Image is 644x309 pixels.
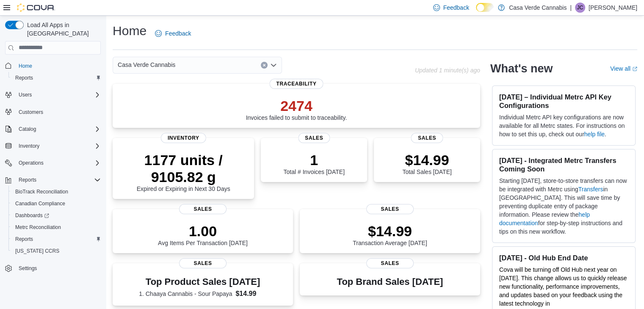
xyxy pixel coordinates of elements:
p: Updated 1 minute(s) ago [415,67,480,74]
h3: [DATE] - Old Hub End Date [499,254,628,262]
button: Operations [2,157,104,169]
a: Settings [15,263,40,273]
a: Home [15,61,36,71]
p: Casa Verde Cannabis [509,3,567,13]
nav: Complex example [5,56,101,297]
p: 2474 [246,97,347,114]
p: 1 [283,152,344,168]
button: Reports [8,72,104,84]
a: Metrc Reconciliation [12,222,64,232]
button: Operations [15,158,47,168]
button: BioTrack Reconciliation [8,186,104,198]
a: BioTrack Reconciliation [12,187,72,197]
span: Sales [366,258,414,268]
span: Reports [15,74,33,81]
div: Total Sales [DATE] [402,152,451,175]
span: Canadian Compliance [15,200,65,207]
span: Operations [15,158,101,168]
span: Catalog [15,124,101,134]
div: Total # Invoices [DATE] [283,152,344,175]
button: Inventory [15,141,43,151]
p: [PERSON_NAME] [589,3,637,13]
a: View allExternal link [610,65,637,72]
button: Catalog [2,123,104,135]
span: Reports [15,175,101,185]
a: Feedback [152,25,194,42]
span: Users [19,91,32,98]
button: Settings [2,262,104,274]
button: Open list of options [270,62,277,69]
span: Sales [298,133,330,143]
span: Reports [15,236,33,243]
span: Dashboards [12,210,101,221]
svg: External link [632,66,637,72]
div: Expired or Expiring in Next 30 Days [119,152,247,192]
span: Sales [411,133,443,143]
span: Metrc Reconciliation [15,224,61,231]
div: Invoices failed to submit to traceability. [246,97,347,121]
h1: Home [113,22,146,39]
p: Individual Metrc API key configurations are now available for all Metrc states. For instructions ... [499,113,628,138]
a: Customers [15,107,47,117]
span: Dashboards [15,212,49,219]
button: [US_STATE] CCRS [8,245,104,257]
p: Starting [DATE], store-to-store transfers can now be integrated with Metrc using in [GEOGRAPHIC_D... [499,177,628,236]
span: BioTrack Reconciliation [12,187,101,197]
p: 1177 units / 9105.82 g [119,152,247,185]
a: Reports [12,234,36,244]
button: Catalog [15,124,39,134]
span: Casa Verde Cannabis [118,60,175,70]
span: Home [15,61,101,71]
a: Reports [12,73,36,83]
span: Dark Mode [476,12,476,12]
span: Feedback [165,29,191,38]
a: Dashboards [12,210,53,221]
span: Users [15,90,101,100]
dt: 1. Chaaya Cannabis - Sour Papaya [139,290,232,298]
span: Operations [19,160,44,166]
button: Home [2,60,104,72]
button: Users [15,90,35,100]
div: John Cortner [575,3,585,13]
button: Inventory [2,140,104,152]
span: BioTrack Reconciliation [15,188,68,195]
button: Clear input [261,62,268,69]
button: Customers [2,106,104,118]
span: Catalog [19,126,36,132]
a: help documentation [499,211,590,226]
h3: Top Product Sales [DATE] [139,277,267,287]
span: Sales [179,204,227,214]
span: Sales [179,258,227,268]
p: 1.00 [158,223,248,240]
a: Transfers [578,186,603,193]
span: Reports [19,177,36,183]
span: Reports [12,234,101,244]
span: Canadian Compliance [12,199,101,209]
p: $14.99 [353,223,427,240]
div: Transaction Average [DATE] [353,223,427,246]
span: Home [19,63,32,69]
span: JC [577,3,583,13]
span: Settings [15,263,101,273]
img: Cova [17,3,55,12]
h3: Top Brand Sales [DATE] [337,277,443,287]
h2: What's new [490,62,553,75]
span: Washington CCRS [12,246,101,256]
button: Reports [15,175,40,185]
span: Settings [19,265,37,272]
span: Load All Apps in [GEOGRAPHIC_DATA] [24,21,101,38]
h3: [DATE] – Individual Metrc API Key Configurations [499,93,628,110]
p: | [570,3,572,13]
a: help file [584,131,605,138]
input: Dark Mode [476,3,494,12]
button: Users [2,89,104,101]
h3: [DATE] - Integrated Metrc Transfers Coming Soon [499,156,628,173]
button: Metrc Reconciliation [8,221,104,233]
span: Inventory [161,133,206,143]
span: Reports [12,73,101,83]
span: Traceability [269,79,323,89]
span: Inventory [19,143,39,149]
button: Canadian Compliance [8,198,104,210]
span: [US_STATE] CCRS [15,248,59,254]
a: Canadian Compliance [12,199,69,209]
